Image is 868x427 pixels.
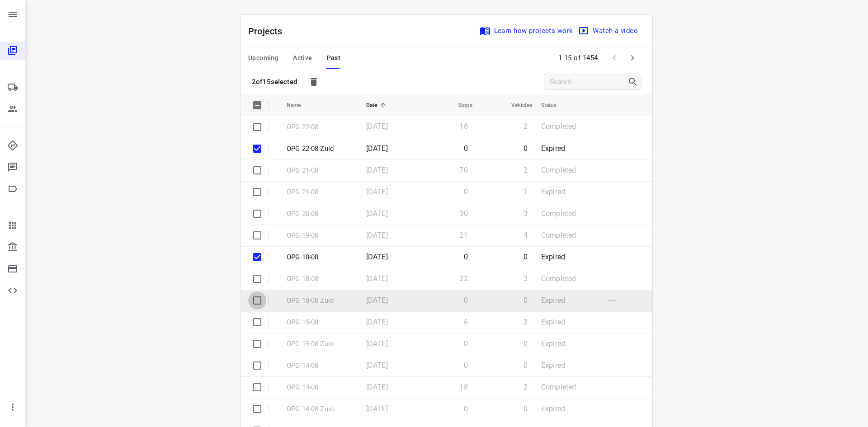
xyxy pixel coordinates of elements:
[541,100,569,111] span: Status
[366,253,388,261] span: [DATE]
[550,75,627,89] input: Search projects
[541,144,565,153] span: Expired
[327,52,341,64] span: Past
[305,73,323,91] span: Delete selected projects
[500,100,532,111] span: Vehicles
[287,252,353,263] p: OPG 18-08
[464,144,468,153] span: 0
[287,144,353,154] p: OPG 22-08 Zuid
[623,49,642,67] span: Next Page
[627,76,641,87] div: Search
[446,100,472,111] span: Stops
[524,253,528,261] span: 0
[248,52,278,64] span: Upcoming
[555,48,602,68] span: 1-15 of 1454
[366,100,389,111] span: Date
[248,24,290,38] p: Projects
[366,144,388,153] span: [DATE]
[464,253,468,261] span: 0
[541,253,565,261] span: Expired
[287,100,313,111] span: Name
[524,144,528,153] span: 0
[293,52,312,64] span: Active
[605,49,623,67] span: Previous Page
[252,78,297,86] p: 2 of 15 selected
